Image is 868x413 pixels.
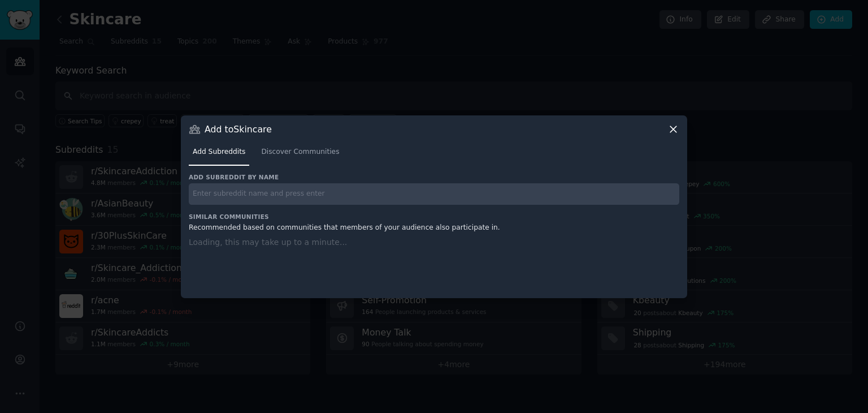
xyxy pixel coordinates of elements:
h3: Add subreddit by name [189,173,679,181]
h3: Similar Communities [189,213,679,221]
input: Enter subreddit name and press enter [189,183,679,205]
span: Discover Communities [261,147,339,157]
div: Recommended based on communities that members of your audience also participate in. [189,223,679,233]
h3: Add to Skincare [205,123,272,135]
a: Discover Communities [257,143,343,166]
a: Add Subreddits [189,143,249,166]
div: Loading, this may take up to a minute... [189,236,679,284]
span: Add Subreddits [193,147,245,157]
